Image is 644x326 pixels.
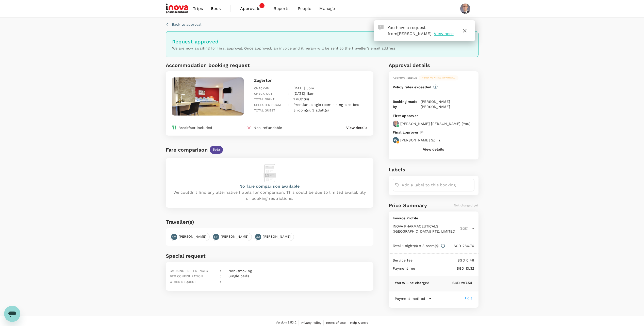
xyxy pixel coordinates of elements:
[254,109,275,112] span: Total guest
[172,189,368,202] p: We couldn't find any alternative hotels for comparison. This could be due to limited availability...
[413,258,474,263] p: SGD 0.46
[378,25,384,30] img: Approval Request
[166,218,374,226] h6: Traveller(s)
[388,25,433,36] span: You have a request from .
[397,31,432,36] span: [PERSON_NAME]
[460,4,470,14] img: Sacha Ernst
[402,181,472,189] input: Add a label to this booking
[255,234,261,240] div: JJ
[166,146,208,154] div: Fare comparison
[4,306,20,322] iframe: Button to launch messaging window
[350,320,369,325] a: Help Centre
[298,6,311,12] span: People
[389,166,478,174] h6: Labels
[254,103,281,107] span: Selected room
[220,280,221,284] span: :
[176,234,210,239] span: [PERSON_NAME]
[172,38,472,46] h6: Request approved
[393,216,474,221] p: Invoice Profile
[259,3,265,8] span: 1
[211,6,221,12] span: Book
[393,224,459,234] span: INOVA PHARMACEUTICALS ([GEOGRAPHIC_DATA]) PTE. LIMITED
[284,87,289,96] div: :
[284,98,289,108] div: :
[293,86,314,91] p: [DATE] 3pm
[395,280,430,285] p: You will be charged
[166,22,201,27] button: Back to approval
[421,99,474,109] p: [PERSON_NAME] [PERSON_NAME]
[393,85,431,90] p: Policy rules exceeded
[178,125,212,130] div: Breakfast included
[393,130,419,135] p: Final approver
[172,46,472,51] p: We are now awaiting for final approval. Once approved, an invoice and itinerary will be sent to t...
[284,81,289,91] div: :
[293,108,329,113] p: 3 room(s), 3 adult(s)
[274,6,290,12] span: Reports
[389,61,478,69] h6: Approval details
[393,258,413,263] p: Service fee
[415,266,474,271] p: SGD 10.32
[210,147,223,152] span: Beta
[254,87,269,90] span: Check-in
[460,226,468,231] span: (SGD)
[172,77,244,116] img: hotel
[393,113,474,119] p: First approver
[394,138,397,142] p: DS
[166,252,374,260] h6: Special request
[393,75,417,80] div: Approval status
[423,147,444,151] button: View details
[434,31,453,36] span: View here
[465,296,472,301] div: Edit
[445,243,474,248] p: SGD 286.76
[220,274,221,278] span: :
[193,6,203,12] span: Trips
[454,204,478,207] span: Not charged yet
[218,234,252,239] span: [PERSON_NAME]
[430,280,472,285] p: SGD 297.54
[346,125,367,130] button: View details
[395,296,425,301] p: Payment method
[276,320,296,325] span: Version 3.53.2
[284,104,289,113] div: :
[284,92,289,102] div: :
[240,6,266,12] span: Approvals
[301,320,321,325] a: Privacy Policy
[226,271,249,279] div: Single beds
[400,138,440,143] p: [PERSON_NAME] Spira
[166,61,269,69] h6: Accommodation booking request
[389,201,427,209] h6: Price Summary
[319,6,335,12] span: Manage
[170,280,196,284] span: Other request
[254,92,272,95] span: Check-out
[293,102,359,107] p: Premium single room - king-size bed
[326,320,346,325] a: Terms of Use
[350,321,369,324] span: Help Centre
[393,224,474,234] button: INOVA PHARMACEUTICALS ([GEOGRAPHIC_DATA]) PTE. LIMITED(SGD)
[393,99,421,109] p: Booking made by
[166,3,189,14] img: iNova Pharmaceuticals
[226,266,252,273] div: Non-smoking
[172,22,201,27] p: Back to approval
[254,97,275,101] span: Total night
[239,183,300,189] p: No fare comparison available
[213,234,219,240] div: SP
[393,121,399,127] img: avatar-674847d4c54d2.jpeg
[393,243,439,248] p: Total 1 night(s) x 3 room(s)
[254,77,367,84] p: Zugertor
[263,164,276,182] img: hotel-alternative-empty-logo
[400,121,471,126] p: [PERSON_NAME] [PERSON_NAME] ( You )
[260,234,294,239] span: [PERSON_NAME]
[301,321,321,324] span: Privacy Policy
[419,76,458,79] span: Pending final approval
[170,274,203,278] span: Bed configuration
[220,269,221,273] span: :
[393,266,415,271] p: Payment fee
[171,234,177,240] div: AM
[293,96,309,102] p: 1 night(s)
[326,321,346,324] span: Terms of Use
[254,125,282,132] div: Non-refundable
[170,269,208,273] span: Smoking preferences
[293,91,315,96] p: [DATE] 11am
